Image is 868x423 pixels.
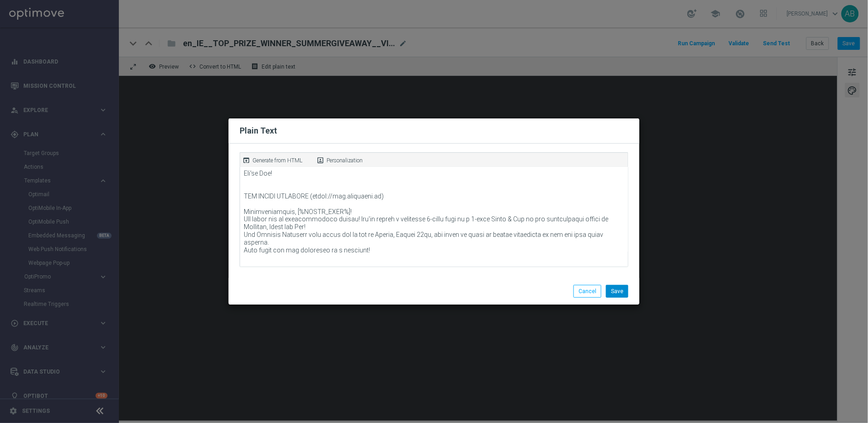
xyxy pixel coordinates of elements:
[316,156,324,164] i: portrait
[240,125,277,136] h2: Plain Text
[573,285,601,298] button: Cancel
[606,285,628,298] button: Save
[252,156,302,165] p: Generate from HTML
[327,156,363,165] p: Personalization
[242,156,250,164] i: open_in_browser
